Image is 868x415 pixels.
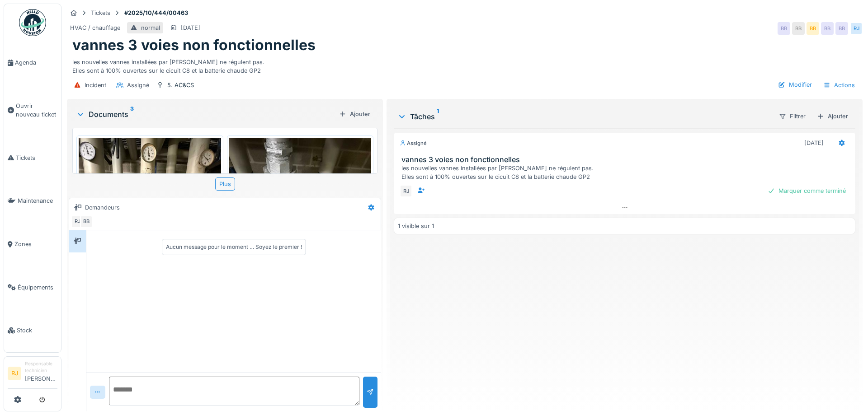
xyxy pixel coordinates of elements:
div: Responsable technicien [25,360,57,374]
div: Documents [76,109,335,120]
div: Assigné [127,81,149,89]
div: Assigné [400,140,427,147]
div: normal [141,23,160,32]
div: Ajouter [813,110,852,122]
div: Incident [85,81,106,89]
div: [DATE] [804,139,824,147]
a: Agenda [4,41,61,84]
div: RJ [400,185,412,197]
div: Actions [819,79,859,92]
div: BB [835,22,848,35]
li: [PERSON_NAME] [25,360,57,387]
a: Équipements [4,266,61,309]
span: Ouvrir nouveau ticket [16,102,57,119]
img: grgf4tjoydzy5g9c52aophp4ou7e [229,138,372,327]
span: Agenda [15,58,57,67]
strong: #2025/10/444/00463 [121,9,192,17]
sup: 3 [130,109,134,120]
a: Maintenance [4,179,61,223]
div: BB [778,22,790,35]
img: Badge_color-CXgf-gQk.svg [19,9,46,36]
span: Tickets [16,154,57,162]
div: Aucun message pour le moment … Soyez le premier ! [166,243,302,251]
li: RJ [8,367,21,380]
div: BB [821,22,834,35]
div: BB [807,22,819,35]
div: RJ [71,215,84,228]
div: BB [80,215,93,228]
a: Stock [4,309,61,352]
div: 5. AC&CS [167,81,194,89]
span: Équipements [18,283,57,292]
a: Ouvrir nouveau ticket [4,84,61,136]
sup: 1 [437,111,439,122]
a: RJ Responsable technicien[PERSON_NAME] [8,360,57,389]
div: Tickets [91,9,110,17]
div: Plus [215,177,235,191]
h1: vannes 3 voies non fonctionnelles [72,37,316,54]
div: 1 visible sur 1 [398,222,434,230]
div: BB [792,22,805,35]
a: Tickets [4,136,61,180]
div: les nouvelles vannes installées par [PERSON_NAME] ne régulent pas. Elles sont à 100% ouvertes sur... [72,54,857,75]
div: Modifier [774,79,816,91]
a: Zones [4,223,61,266]
div: Demandeurs [85,203,120,212]
img: 8oyprwr0gjm9za61n50lmu63a74s [79,138,221,327]
div: Marquer comme terminé [764,185,849,197]
div: [DATE] [181,23,200,32]
span: Zones [14,240,57,248]
div: Ajouter [335,108,374,120]
div: Filtrer [775,110,810,123]
div: Tâches [397,111,771,122]
div: RJ [850,22,863,35]
span: Stock [17,326,57,335]
div: HVAC / chauffage [70,23,120,32]
div: les nouvelles vannes installées par [PERSON_NAME] ne régulent pas. Elles sont à 100% ouvertes sur... [401,164,851,181]
h3: vannes 3 voies non fonctionnelles [401,155,851,164]
span: Maintenance [18,196,57,205]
